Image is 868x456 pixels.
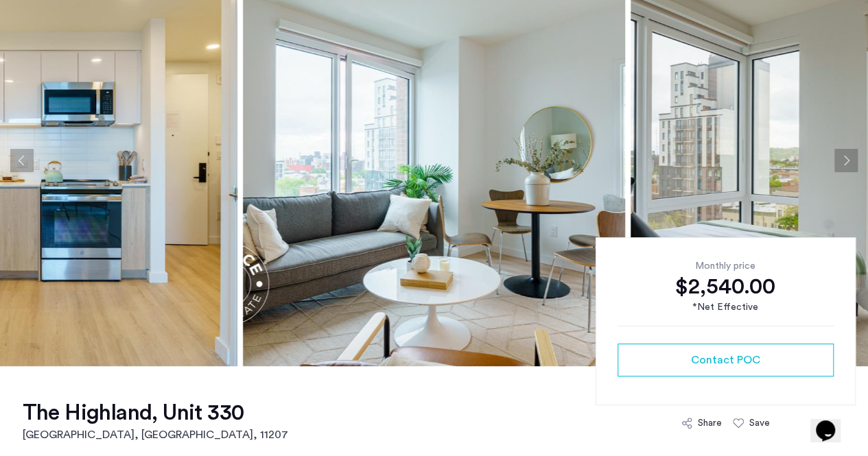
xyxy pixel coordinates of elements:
[23,399,288,443] a: The Highland, Unit 330[GEOGRAPHIC_DATA], [GEOGRAPHIC_DATA], 11207
[618,344,834,376] button: button
[23,399,288,427] h1: The Highland, Unit 330
[618,273,834,300] div: $2,540.00
[810,401,854,442] iframe: chat widget
[691,352,760,368] span: Contact POC
[618,300,834,315] div: *Net Effective
[834,149,858,172] button: Next apartment
[618,259,834,273] div: Monthly price
[23,427,288,443] h2: [GEOGRAPHIC_DATA], [GEOGRAPHIC_DATA] , 11207
[10,149,34,172] button: Previous apartment
[698,416,722,430] div: Share
[749,416,770,430] div: Save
